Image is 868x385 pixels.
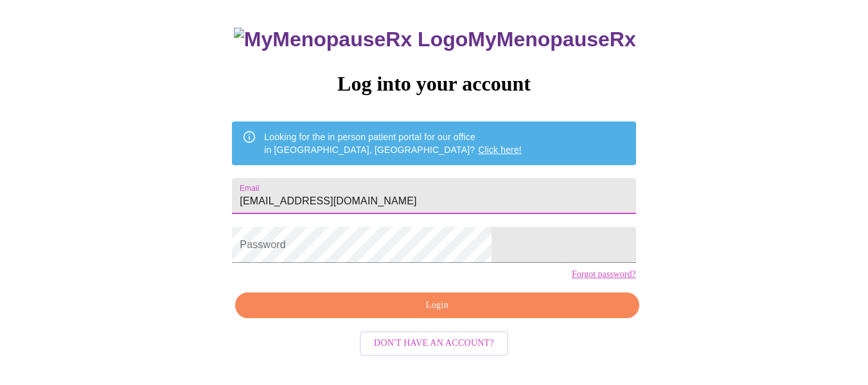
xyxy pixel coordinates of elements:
[264,125,522,161] div: Looking for the in person patient portal for our office in [GEOGRAPHIC_DATA], [GEOGRAPHIC_DATA]?
[357,337,511,348] a: Don't have an account?
[572,269,636,280] a: Forgot password?
[250,298,624,314] span: Login
[478,145,522,155] a: Click here!
[234,28,468,51] img: MyMenopauseRx Logo
[374,336,494,352] span: Don't have an account?
[360,331,508,356] button: Don't have an account?
[232,72,635,96] h3: Log into your account
[235,292,639,319] button: Login
[234,28,636,51] h3: MyMenopauseRx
